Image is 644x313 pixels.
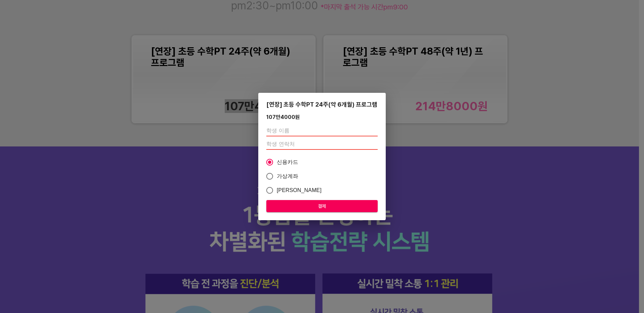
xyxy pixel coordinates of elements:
[277,172,299,180] span: 가상계좌
[266,101,378,108] div: [연장] 초등 수학PT 24주(약 6개월) 프로그램
[277,186,322,194] span: [PERSON_NAME]
[266,139,378,150] input: 학생 연락처
[266,114,300,120] div: 107만4000 원
[266,126,378,136] input: 학생 이름
[266,200,378,212] button: 결제
[272,202,372,210] span: 결제
[277,158,299,166] span: 신용카드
